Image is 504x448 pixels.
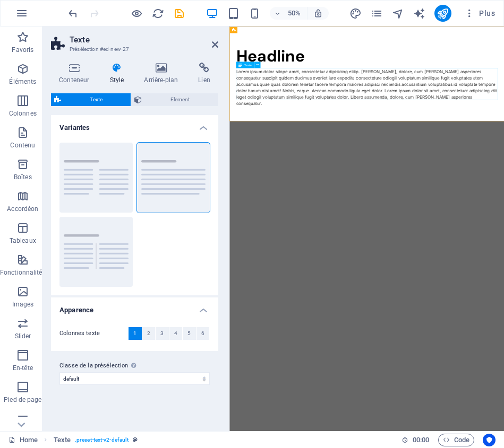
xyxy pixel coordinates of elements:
[54,434,138,446] nav: breadcrumb
[12,300,34,309] p: Images
[136,63,190,85] h4: Arrière-plan
[133,327,136,340] span: 1
[13,364,33,372] p: En-tête
[12,46,33,54] p: Favoris
[147,327,150,340] span: 2
[174,327,177,340] span: 4
[392,7,405,20] button: navigator
[152,7,164,20] i: Actualiser la page
[131,93,218,106] button: Element
[59,327,129,340] label: Colonnes texte
[437,7,449,20] i: Publier
[70,45,197,54] h3: Présélection #ed-new-27
[51,63,101,85] h4: Conteneur
[75,434,129,446] span: . preset-text-v2-default
[183,327,196,340] button: 5
[402,434,430,446] h6: Durée de la session
[270,7,307,20] button: 50%
[4,396,41,404] p: Pied de page
[349,7,362,20] button: design
[66,7,79,20] button: undo
[173,7,185,20] button: save
[438,434,474,446] button: Code
[483,434,496,446] button: Usercentrics
[9,109,37,118] p: Colonnes
[130,7,143,20] button: Cliquez ici pour quitter le mode Aperçu et poursuivre l'édition.
[133,437,138,443] i: Cet élément est une présélection personnalisable.
[464,8,495,19] span: Plus
[173,7,185,20] i: Enregistrer (Ctrl+S)
[244,63,251,66] span: Texte
[349,7,362,20] i: Design (Ctrl+Alt+Y)
[15,332,31,340] p: Slider
[10,236,36,245] p: Tableaux
[190,63,218,85] h4: Lien
[51,93,131,106] button: Texte
[7,205,38,213] p: Accordéon
[151,7,164,20] button: reload
[67,7,79,20] i: Annuler : Ajouter un élément (Ctrl+Z)
[460,5,499,22] button: Plus
[59,359,210,372] label: Classe de la présélection
[160,327,164,340] span: 3
[64,93,127,106] span: Texte
[413,434,429,446] span: 00 00
[392,7,404,20] i: Navigateur
[169,327,183,340] button: 4
[10,141,35,150] p: Contenu
[14,173,32,181] p: Boîtes
[129,327,142,340] button: 1
[413,7,426,20] button: text_generator
[420,436,422,444] span: :
[101,63,136,85] h4: Style
[443,434,469,446] span: Code
[197,327,210,340] button: 6
[286,7,303,20] h6: 50%
[156,327,169,340] button: 3
[434,5,451,22] button: publish
[142,327,156,340] button: 2
[51,115,218,134] h4: Variantes
[54,434,71,446] span: Cliquez pour sélectionner. Double-cliquez pour modifier.
[51,297,218,317] h4: Apparence
[9,77,36,86] p: Éléments
[413,7,425,20] i: AI Writer
[313,8,323,18] i: Lors du redimensionnement, ajuster automatiquement le niveau de zoom en fonction de l'appareil sé...
[201,327,204,340] span: 6
[371,7,383,20] i: Pages (Ctrl+Alt+S)
[187,327,191,340] span: 5
[371,7,383,20] button: pages
[70,35,218,45] h2: Texte
[145,93,215,106] span: Element
[8,434,38,446] a: Cliquez pour annuler la sélection. Double-cliquez pour ouvrir Pages.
